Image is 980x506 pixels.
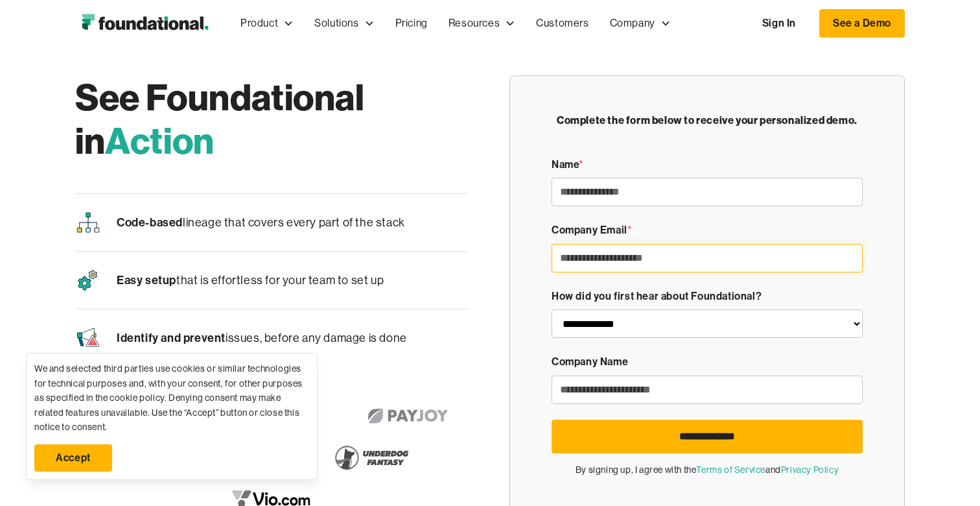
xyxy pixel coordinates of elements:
img: Data Contracts Icon [75,325,101,351]
div: Resources [449,15,500,32]
div: Solutions [304,2,384,45]
a: Customers [526,2,599,45]
div: Name [552,156,863,173]
span: Easy setup [117,272,176,287]
p: issues, before any damage is done [117,328,407,348]
div: Company Email [552,222,863,239]
div: Solutions [314,15,358,32]
a: home [75,10,215,36]
span: Code-based [117,215,183,230]
h1: See Foundational in [75,75,468,162]
form: Demo Form [552,156,863,477]
div: By signing up, I agree with the and [552,463,863,477]
p: that is effortless for your team to set up [117,271,384,291]
iframe: Chat Widget [747,355,980,506]
div: Product [230,2,304,45]
a: Accept [34,444,112,472]
img: Payjoy logo [359,398,457,434]
span: Action [105,117,215,163]
div: Company Name [552,354,863,370]
div: Product [240,15,278,32]
a: See a Demo [819,9,905,38]
a: Terms of Service [696,464,765,475]
div: Resources [438,2,526,45]
img: Foundational Logo [75,10,215,36]
div: Company [600,2,681,45]
span: Identify and prevent [117,330,226,345]
a: Sign In [749,10,809,37]
div: We and selected third parties use cookies or similar technologies for technical purposes and, wit... [34,361,309,434]
img: Underdog Fantasy Logo [326,439,417,476]
img: Streamline code icon [75,210,101,235]
div: Company [610,15,655,32]
div: How did you first hear about Foundational? [552,288,863,305]
strong: Complete the form below to receive your personalized demo. [557,114,857,126]
p: lineage that covers every part of the stack [117,213,405,233]
a: Pricing [385,2,438,45]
